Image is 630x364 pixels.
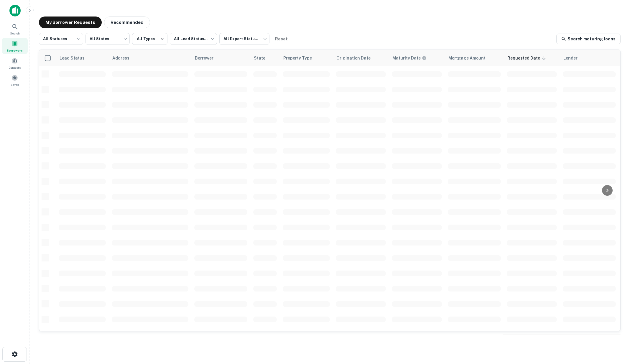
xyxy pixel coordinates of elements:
[9,5,21,17] img: capitalize-icon.png
[250,50,280,66] th: State
[2,21,28,37] a: Search
[219,31,269,47] div: All Export Statuses
[2,38,28,54] a: Borrowers
[504,50,560,66] th: Requested Date
[507,55,548,62] span: Requested Date
[132,33,167,45] button: All Types
[392,55,427,61] div: Maturity dates displayed may be estimated. Please contact the lender for the most accurate maturi...
[170,31,217,47] div: All Lead Statuses
[9,65,21,70] span: Contacts
[2,55,28,71] a: Contacts
[392,55,434,61] span: Maturity dates displayed may be estimated. Please contact the lender for the most accurate maturi...
[85,31,130,47] div: All States
[254,55,273,62] span: State
[11,82,19,87] span: Saved
[445,50,504,66] th: Mortgage Amount
[112,55,137,62] span: Address
[560,50,619,66] th: Lender
[448,55,493,62] span: Mortgage Amount
[104,17,150,28] button: Recommended
[7,48,23,53] span: Borrowers
[336,55,378,62] span: Origination Date
[59,55,92,62] span: Lead Status
[392,55,421,61] h6: Maturity Date
[556,34,621,44] a: Search maturing loans
[39,17,102,28] button: My Borrower Requests
[191,50,250,66] th: Borrower
[272,33,291,45] button: Reset
[333,50,389,66] th: Origination Date
[389,50,445,66] th: Maturity dates displayed may be estimated. Please contact the lender for the most accurate maturi...
[56,50,109,66] th: Lead Status
[283,55,320,62] span: Property Type
[10,31,20,36] span: Search
[39,31,83,47] div: All Statuses
[195,55,221,62] span: Borrower
[563,55,585,62] span: Lender
[280,50,333,66] th: Property Type
[2,72,28,88] a: Saved
[109,50,191,66] th: Address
